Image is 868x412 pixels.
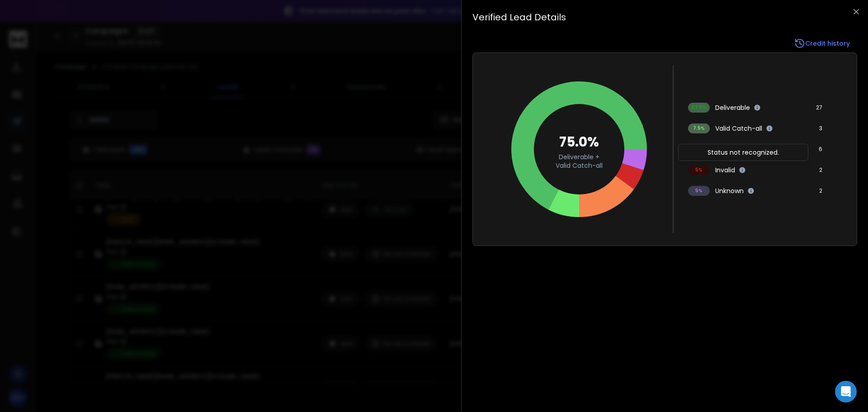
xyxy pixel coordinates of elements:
[715,103,750,112] p: Deliverable
[715,166,735,175] p: Invalid
[819,146,822,153] p: 6
[715,124,762,133] p: Valid Catch-all
[678,144,808,161] div: Status not recognized.
[559,152,599,161] text: Deliverable +
[695,166,703,174] p: 5 %
[715,186,744,195] p: Unknown
[816,104,822,111] p: 27
[559,132,599,152] text: 75.0 %
[556,161,603,170] text: Valid Catch-all
[693,125,705,132] p: 7.5 %
[819,187,822,194] p: 2
[835,381,857,403] div: Open Intercom Messenger
[472,11,857,24] h3: Verified Lead Details
[819,125,822,132] p: 3
[787,34,857,52] a: Credit history
[695,187,703,194] p: 5 %
[692,104,707,111] p: 67.5 %
[819,166,822,174] p: 2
